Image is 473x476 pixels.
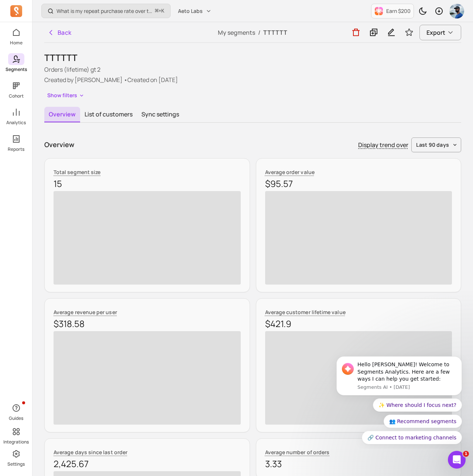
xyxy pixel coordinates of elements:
[10,40,23,46] p: Home
[44,90,88,101] button: Show filters
[54,449,127,456] span: Average days since last order
[265,331,452,425] span: ‌
[174,4,216,18] button: Aeto Labs
[137,107,184,122] button: Sync settings
[415,4,430,18] button: Toggle dark mode
[7,461,25,467] p: Settings
[386,7,411,15] p: Earn $200
[155,7,159,16] kbd: ⌘
[44,52,461,64] h1: TTTTTT
[54,318,241,330] p: $318.58
[54,331,241,425] span: ‌
[265,178,452,190] p: $95.57
[44,140,74,150] p: Overview
[448,451,466,469] iframe: Intercom live chat
[3,439,29,445] p: Integrations
[358,140,408,149] p: Display trend over
[449,4,464,18] img: avatar
[6,120,26,126] p: Analytics
[8,401,24,423] button: Guides
[44,25,75,40] button: Back
[9,415,23,421] p: Guides
[54,309,117,316] span: Average revenue per user
[9,93,24,99] p: Cohort
[8,146,24,152] p: Reports
[155,7,164,15] span: +
[263,28,287,37] span: TTTTTT
[44,75,461,84] p: Created by [PERSON_NAME] • Created on [DATE]
[265,169,315,176] span: Average order value
[54,169,100,176] span: Total segment size
[54,458,241,470] p: 2,425.67
[371,4,414,18] button: Earn $200
[41,4,171,18] button: What is my repeat purchase rate over time?⌘+K
[54,191,241,285] span: ‌
[419,25,461,40] button: Export
[265,458,452,470] p: 3.33
[54,178,241,190] p: 15
[426,28,445,37] span: Export
[265,309,346,316] span: Average customer lifetime value
[325,350,473,449] iframe: Intercom notifications message
[416,141,449,149] span: last 90 days
[178,7,203,15] span: Aeto Labs
[265,449,330,456] span: Average number of orders
[161,8,164,14] kbd: K
[255,28,263,37] span: /
[463,451,469,457] span: 1
[402,25,417,40] button: Toggle favorite
[6,67,27,72] p: Segments
[80,107,137,122] button: List of customers
[56,7,152,15] p: What is my repeat purchase rate over time?
[218,28,255,37] a: My segments
[44,107,80,122] button: Overview
[411,137,461,152] button: last 90 days
[265,318,452,330] p: $421.9
[265,191,452,285] span: ‌
[44,65,461,74] p: Orders (lifetime) gt 2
